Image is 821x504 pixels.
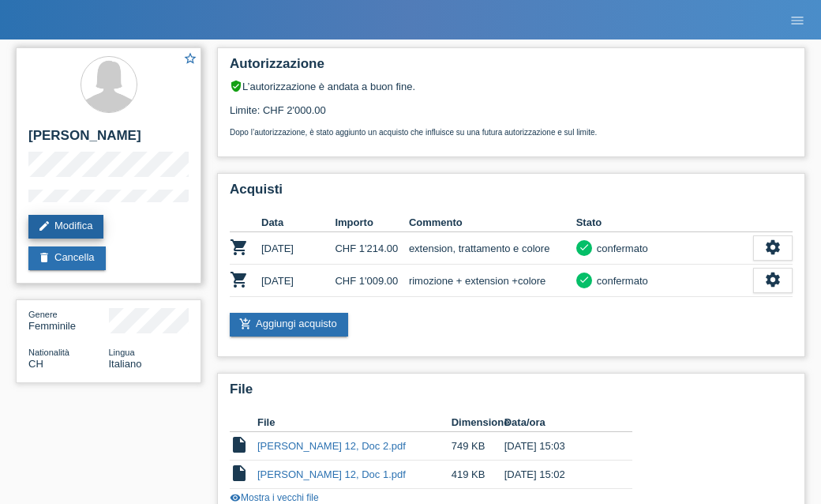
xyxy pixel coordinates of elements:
p: Dopo l’autorizzazione, è stato aggiunto un acquisto che influisce su una futura autorizzazione e ... [230,128,793,137]
i: delete [38,251,51,264]
i: add_shopping_cart [239,318,252,330]
td: [DATE] 15:03 [504,432,610,461]
i: settings [764,239,782,256]
i: check [579,274,590,285]
span: Genere [28,310,58,319]
div: Limite: CHF 2'000.00 [230,92,793,137]
a: editModifica [28,215,103,239]
i: insert_drive_file [230,464,249,483]
a: visibilityMostra i vecchi file [230,492,319,503]
div: L’autorizzazione è andata a buon fine. [230,80,793,92]
h2: [PERSON_NAME] [28,128,189,152]
td: extension, trattamento e colore [409,232,576,265]
h2: Acquisti [230,182,793,205]
td: CHF 1'009.00 [335,265,408,297]
td: 419 KB [452,461,504,489]
i: star_border [183,51,197,66]
th: Data/ora [504,413,610,432]
span: Nationalità [28,348,69,357]
span: Italiano [109,358,142,370]
i: insert_drive_file [230,435,249,454]
a: menu [782,15,813,24]
td: [DATE] 15:02 [504,461,610,489]
td: 749 KB [452,432,504,461]
a: add_shopping_cartAggiungi acquisto [230,313,348,337]
a: deleteCancella [28,246,106,270]
i: edit [38,220,51,232]
i: menu [789,13,805,28]
td: rimozione + extension +colore [409,265,576,297]
h2: File [230,382,793,405]
i: POSP00028616 [230,270,249,289]
a: [PERSON_NAME] 12, Doc 1.pdf [257,468,406,480]
th: Data [261,213,335,232]
i: verified_user [230,80,242,92]
th: Importo [335,213,408,232]
th: File [257,413,452,432]
th: Dimensione [452,413,504,432]
th: Commento [409,213,576,232]
div: confermato [592,273,648,289]
div: Femminile [28,308,109,332]
th: Stato [576,213,753,232]
td: CHF 1'214.00 [335,232,408,265]
i: visibility [230,492,241,503]
div: confermato [592,240,648,257]
h2: Autorizzazione [230,56,793,80]
td: [DATE] [261,232,335,265]
span: Svizzera [28,358,43,370]
a: [PERSON_NAME] 12, Doc 2.pdf [257,440,406,452]
a: star_border [183,51,197,68]
span: Lingua [109,348,135,357]
i: settings [764,271,782,288]
td: [DATE] [261,265,335,297]
i: POSP00012747 [230,238,249,257]
i: check [579,242,590,253]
